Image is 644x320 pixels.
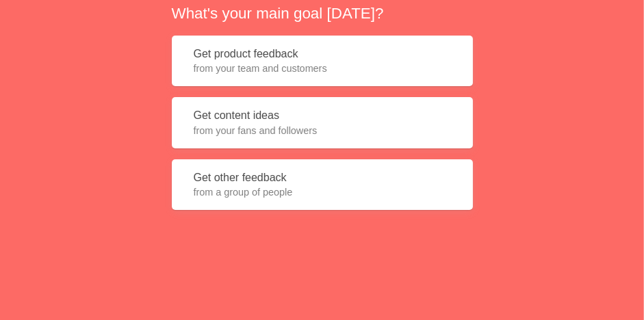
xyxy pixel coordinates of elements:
span: from your fans and followers [194,124,451,137]
button: Get other feedbackfrom a group of people [172,159,473,211]
h2: What's your main goal [DATE]? [172,3,473,24]
span: from your team and customers [194,62,451,75]
button: Get content ideasfrom your fans and followers [172,97,473,148]
span: from a group of people [194,185,451,199]
button: Get product feedbackfrom your team and customers [172,36,473,87]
